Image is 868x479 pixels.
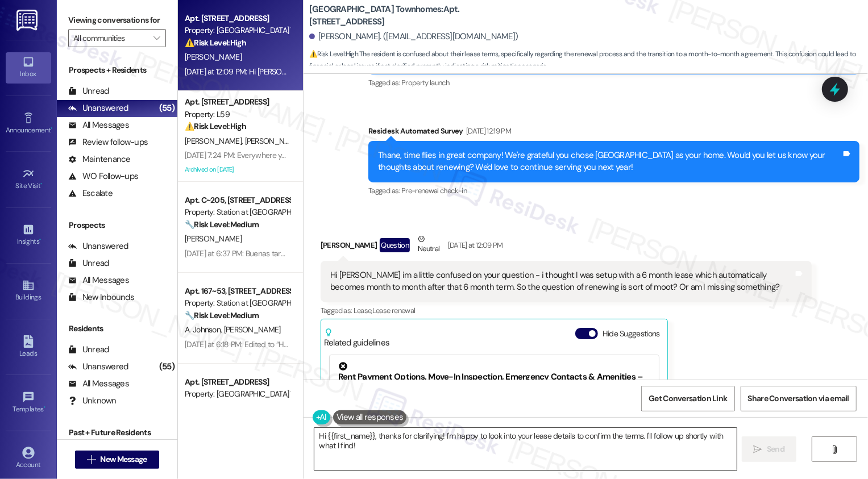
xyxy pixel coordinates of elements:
span: [PERSON_NAME] [244,136,305,146]
span: • [39,236,41,244]
label: Viewing conversations for [68,11,166,29]
span: [PERSON_NAME] [223,324,280,335]
strong: ⚠️ Risk Level: High [185,121,246,131]
div: Prospects [57,219,177,231]
div: (55) [156,358,177,376]
div: Neutral [416,233,442,257]
a: Account [6,443,51,474]
button: Send [742,436,797,462]
div: Property: L59 [185,109,290,120]
div: [PERSON_NAME] [321,233,812,261]
div: Residesk Automated Survey [368,125,859,141]
span: Share Conversation via email [748,393,849,405]
div: [DATE] at 6:18 PM: Edited to “Hey, I got the email for patio inspections. We are in a townhome . ... [185,339,754,349]
div: [DATE] 12:19 PM [463,125,511,137]
div: Residents [57,323,177,335]
span: • [51,124,52,132]
div: Maintenance [68,153,131,165]
div: Archived on [DATE] [184,163,291,177]
div: Related guidelines [324,328,390,349]
span: New Message [100,453,147,465]
span: Lease renewal [372,306,416,315]
div: All Messages [68,378,129,390]
i:  [830,445,839,454]
span: : The resident is confused about their lease terms, specifically regarding the renewal process an... [309,48,868,73]
div: Tagged as: [321,302,812,319]
a: Templates • [6,388,51,418]
div: All Messages [68,119,129,131]
div: Unread [68,257,109,269]
a: Inbox [6,52,51,83]
div: Apt. 167~53, [STREET_ADDRESS] [185,285,290,297]
strong: 🔧 Risk Level: Medium [185,219,259,230]
div: Apt. [STREET_ADDRESS] [185,13,290,24]
div: Unanswered [68,361,128,373]
div: Property: Station at [GEOGRAPHIC_DATA][PERSON_NAME] [185,297,290,309]
textarea: Hi {{first_name}}, thanks for clarifying! I'm happy to look into your lease details to confirm th... [314,428,737,470]
div: All Messages [68,274,129,286]
div: WO Follow-ups [68,170,138,182]
div: Apt. C~205, [STREET_ADDRESS] [185,194,290,206]
div: Escalate [68,188,113,199]
div: Unanswered [68,102,128,114]
div: [PERSON_NAME]. ([EMAIL_ADDRESS][DOMAIN_NAME]) [309,31,518,43]
button: Get Conversation Link [641,386,734,411]
button: New Message [75,451,159,469]
span: Get Conversation Link [649,393,727,405]
span: [PERSON_NAME] [185,52,242,62]
input: All communities [73,29,148,47]
span: • [44,403,45,411]
a: Buildings [6,276,51,306]
div: [DATE] at 12:09 PM [445,239,503,251]
span: Property launch [401,78,449,88]
div: Review follow-ups [68,136,148,148]
span: [PERSON_NAME] [185,136,245,146]
i:  [754,445,762,454]
span: [PERSON_NAME] [185,234,242,244]
div: Thane, time flies in great company! We're grateful you chose [GEOGRAPHIC_DATA] as your home. Woul... [378,149,841,174]
div: Unknown [68,395,117,407]
strong: ⚠️ Risk Level: High [309,49,358,59]
div: Question [380,238,410,252]
a: Leads [6,332,51,363]
div: Property: Station at [GEOGRAPHIC_DATA][PERSON_NAME] [185,206,290,218]
span: A. Johnson [185,324,224,335]
div: Apt. [STREET_ADDRESS] [185,376,290,388]
div: Hi [PERSON_NAME] im a little confused on your question - i thought I was setup with a 6 month lea... [330,269,794,294]
label: Hide Suggestions [603,328,660,340]
div: Unanswered [68,240,128,252]
div: Rent Payment Options, Move-In Inspection, Emergency Contacts & Amenities – [GEOGRAPHIC_DATA] Town... [338,362,650,407]
div: (55) [156,99,177,117]
div: Property: [GEOGRAPHIC_DATA] Townhomes [185,24,290,36]
div: Tagged as: [368,182,859,199]
img: ResiDesk Logo [16,10,40,31]
button: Share Conversation via email [741,386,857,411]
span: Lease , [354,306,372,315]
i:  [87,455,95,464]
div: Unread [68,85,109,97]
div: Tagged as: [368,74,859,91]
b: [GEOGRAPHIC_DATA] Townhomes: Apt. [STREET_ADDRESS] [309,3,537,28]
a: Insights • [6,220,51,251]
span: Send [767,443,784,455]
i:  [153,34,160,43]
div: Unread [68,344,109,356]
div: New Inbounds [68,291,134,303]
a: Site Visit • [6,164,51,195]
div: Property: [GEOGRAPHIC_DATA] Townhomes [185,388,290,400]
div: Past + Future Residents [57,427,177,439]
div: [DATE] at 6:37 PM: Buenas tardes [PERSON_NAME], deseo que me confírmeme si es necesario remover u... [185,248,762,259]
div: Prospects + Residents [57,64,177,76]
strong: ⚠️ Risk Level: High [185,38,246,48]
strong: 🔧 Risk Level: Medium [185,310,259,320]
span: • [41,180,43,188]
div: Apt. [STREET_ADDRESS] [185,96,290,108]
span: Pre-renewal check-in [401,186,467,195]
